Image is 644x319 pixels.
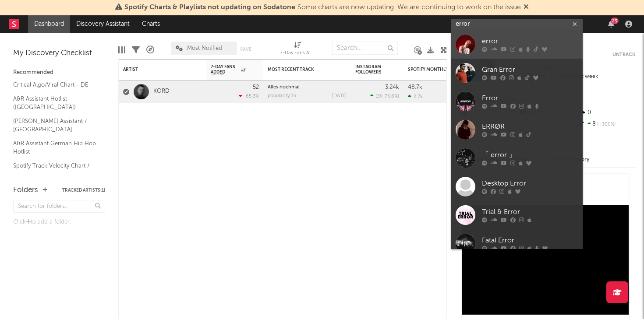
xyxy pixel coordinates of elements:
div: Recommended [13,67,105,78]
div: Artist [123,67,189,72]
button: Tracked Artists(1) [62,188,105,193]
div: Error [482,93,578,104]
div: 48.7k [408,84,422,90]
div: popularity: 35 [268,94,296,98]
a: Charts [136,15,166,33]
a: Alles nochmal [268,85,300,90]
a: KORD [153,88,170,95]
a: A&R Assistant Hotlist ([GEOGRAPHIC_DATA]) [13,94,96,112]
a: Dashboard [28,15,70,33]
div: error [482,36,578,47]
a: A&R Assistant German Hip Hop Hotlist [13,139,96,157]
div: Fatal Error [482,235,578,246]
button: 23 [608,21,614,28]
a: Spotify Track Velocity Chart / DE [13,161,96,179]
a: Discovery Assistant [70,15,136,33]
div: Instagram Followers [355,64,386,75]
a: Desktop Error [451,172,583,201]
span: -75.6 % [382,94,398,99]
span: Dismiss [524,4,529,11]
span: +300 % [596,122,616,127]
div: 3.24k [385,84,399,90]
div: 7-Day Fans Added (7-Day Fans Added) [280,37,315,63]
a: ERRØR [451,116,583,144]
div: Trial & Error [482,207,578,217]
input: Search... [332,42,398,55]
div: My Discovery Checklist [13,48,105,59]
a: Fatal Error [451,229,583,258]
input: Search for folders... [13,200,105,213]
div: 2.7k [408,94,423,99]
div: Filters [132,37,140,63]
a: Critical Algo/Viral Chart - DE [13,80,96,90]
span: Spotify Charts & Playlists not updating on Sodatone [124,4,295,11]
div: [DATE] [332,94,347,98]
div: Alles nochmal [268,85,347,90]
div: Folders [13,185,38,196]
div: 7-Day Fans Added (7-Day Fans Added) [280,48,315,59]
button: Untrack [612,50,635,59]
a: 「 error 」 [451,144,583,172]
div: Most Recent Track [268,67,333,72]
div: A&R Pipeline [146,37,154,63]
a: Trial & Error [451,201,583,229]
span: 19 [376,94,381,99]
input: Search for artists [451,19,583,30]
div: Gran Error [482,65,578,75]
button: Save [240,47,251,52]
a: Error [451,87,583,116]
div: ( ) [370,93,399,99]
a: error [451,30,583,59]
div: Edit Columns [118,37,125,63]
span: 7-Day Fans Added [211,64,239,75]
div: 23 [611,18,619,24]
div: Spotify Monthly Listeners [408,67,474,72]
span: : Some charts are now updating. We are continuing to work on the issue [124,4,521,11]
span: Most Notified [187,46,222,51]
div: Click to add a folder. [13,217,105,228]
div: -65.3 % [239,93,259,99]
div: 52 [253,84,259,90]
a: [PERSON_NAME] Assistant / [GEOGRAPHIC_DATA] [13,116,96,134]
div: 0 [577,107,635,119]
div: 8 [577,119,635,130]
div: ERRØR [482,122,578,132]
a: Gran Error [451,59,583,87]
div: 「 error 」 [482,150,578,161]
div: Desktop Error [482,179,578,189]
